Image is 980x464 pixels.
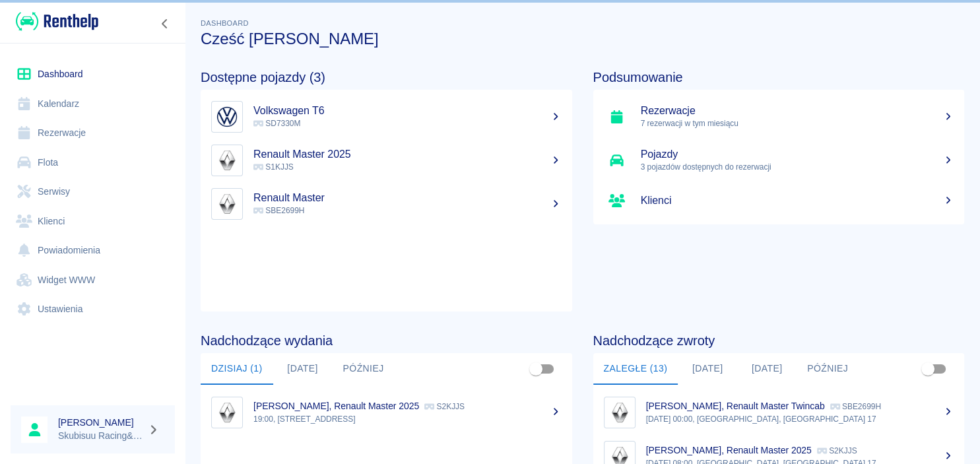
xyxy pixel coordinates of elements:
[641,148,954,161] h5: Pojazdy
[201,19,249,27] span: Dashboard
[155,15,175,32] button: Zwiń nawigację
[214,191,240,216] img: Image
[646,445,812,455] p: [PERSON_NAME], Renault Master 2025
[214,148,240,173] img: Image
[253,401,419,411] p: [PERSON_NAME], Renault Master 2025
[11,207,175,236] a: Klienci
[593,182,965,219] a: Klienci
[253,104,562,117] h5: Volkswagen T6
[253,162,294,172] span: S1KJJS
[333,353,395,385] button: Później
[424,402,465,411] p: S2KJJS
[593,390,965,434] a: Image[PERSON_NAME], Renault Master Twincab SBE2699H[DATE] 00:00, [GEOGRAPHIC_DATA], [GEOGRAPHIC_D...
[817,446,857,455] p: S2KJJS
[201,182,572,226] a: ImageRenault Master SBE2699H
[797,353,859,385] button: Później
[593,95,965,139] a: Rezerwacje7 rezerwacji w tym miesiącu
[830,402,881,411] p: SBE2699H
[58,416,143,429] h6: [PERSON_NAME]
[11,294,175,324] a: Ustawienia
[253,119,300,128] span: SD7330M
[11,118,175,148] a: Rezerwacje
[607,400,632,425] img: Image
[201,95,572,139] a: ImageVolkswagen T6 SD7330M
[58,429,143,443] p: Skubisuu Racing&Rent
[16,11,98,32] img: Renthelp logo
[646,413,954,425] p: [DATE] 00:00, [GEOGRAPHIC_DATA], [GEOGRAPHIC_DATA] 17
[593,353,678,385] button: Zaległe (13)
[523,356,548,381] span: Pokaż przypisane tylko do mnie
[11,11,98,32] a: Renthelp logo
[641,117,954,129] p: 7 rezerwacji w tym miesiącu
[253,148,562,161] h5: Renault Master 2025
[201,30,964,48] h3: Cześć [PERSON_NAME]
[646,401,825,411] p: [PERSON_NAME], Renault Master Twincab
[201,333,572,348] h4: Nadchodzące wydania
[593,333,965,348] h4: Nadchodzące zwroty
[11,265,175,295] a: Widget WWW
[737,353,797,385] button: [DATE]
[593,69,965,85] h4: Podsumowanie
[201,139,572,182] a: ImageRenault Master 2025 S1KJJS
[214,104,240,129] img: Image
[915,356,940,381] span: Pokaż przypisane tylko do mnie
[641,161,954,173] p: 3 pojazdów dostępnych do rezerwacji
[201,390,572,434] a: Image[PERSON_NAME], Renault Master 2025 S2KJJS19:00, [STREET_ADDRESS]
[641,104,954,117] h5: Rezerwacje
[214,400,240,425] img: Image
[253,191,562,205] h5: Renault Master
[641,194,954,207] h5: Klienci
[273,353,333,385] button: [DATE]
[201,69,572,85] h4: Dostępne pojazdy (3)
[11,236,175,265] a: Powiadomienia
[593,139,965,182] a: Pojazdy3 pojazdów dostępnych do rezerwacji
[11,148,175,178] a: Flota
[678,353,737,385] button: [DATE]
[201,353,273,385] button: Dzisiaj (1)
[11,89,175,119] a: Kalendarz
[11,59,175,89] a: Dashboard
[253,413,562,425] p: 19:00, [STREET_ADDRESS]
[11,177,175,207] a: Serwisy
[253,206,304,215] span: SBE2699H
